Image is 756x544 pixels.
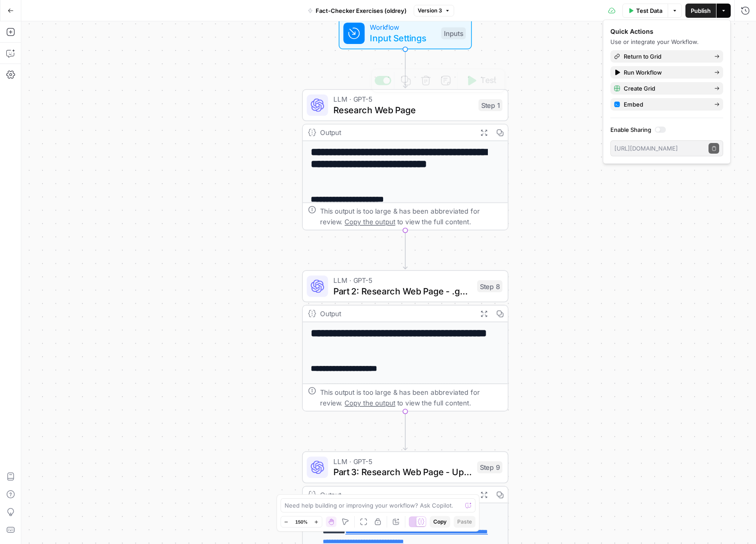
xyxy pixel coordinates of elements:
[414,5,454,16] button: Version 3
[320,127,472,138] div: Output
[316,6,407,15] span: Fact-Checker Exercises (oldrey)
[295,518,308,525] span: 150%
[477,280,503,292] div: Step 8
[430,516,450,528] button: Copy
[685,4,716,18] button: Publish
[457,518,472,526] span: Paste
[610,125,723,134] label: Enable Sharing
[479,99,503,111] div: Step 1
[320,387,503,408] div: This output is too large & has been abbreviated for review. to view the full content.
[344,218,395,226] span: Copy the output
[333,103,473,116] span: Research Web Page
[403,411,407,450] g: Edge from step_8 to step_9
[333,284,472,298] span: Part 2: Research Web Page - .gov / .edu Only
[691,6,711,15] span: Publish
[344,399,395,407] span: Copy the output
[320,489,472,500] div: Output
[624,100,707,109] span: Embed
[624,52,707,61] span: Return to Grid
[370,31,435,44] span: Input Settings
[441,27,466,39] div: Inputs
[403,230,407,269] g: Edge from step_1 to step_8
[333,94,473,104] span: LLM · GPT-5
[370,22,435,32] span: Workflow
[302,4,412,18] button: Fact-Checker Exercises (oldrey)
[333,465,472,479] span: Part 3: Research Web Page - Updated Date + Two Sources Supporting
[624,84,707,93] span: Create Grid
[302,17,509,49] div: WorkflowInput SettingsInputs
[610,38,699,45] span: Use or integrate your Workflow.
[333,275,472,286] span: LLM · GPT-5
[403,49,407,88] g: Edge from start to step_1
[418,7,442,15] span: Version 3
[320,206,503,227] div: This output is too large & has been abbreviated for review. to view the full content.
[454,516,475,528] button: Paste
[610,27,723,36] div: Quick Actions
[320,308,472,319] div: Output
[433,518,447,526] span: Copy
[636,6,662,15] span: Test Data
[333,456,472,467] span: LLM · GPT-5
[624,68,707,77] span: Run Workflow
[477,461,503,473] div: Step 9
[622,4,668,18] button: Test Data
